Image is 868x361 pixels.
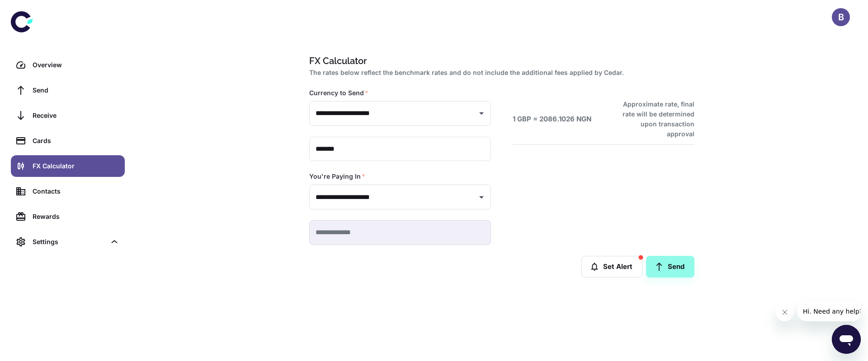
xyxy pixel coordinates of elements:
[475,191,488,204] button: Open
[33,186,119,196] div: Contacts
[11,54,125,76] a: Overview
[11,105,125,126] a: Receive
[797,301,861,321] iframe: Message from company
[33,212,119,222] div: Rewards
[832,325,861,354] iframe: Button to launch messaging window
[11,155,125,177] a: FX Calculator
[776,303,794,321] iframe: Close message
[309,88,368,97] label: Currency to Send
[832,8,850,26] button: B
[11,231,125,253] div: Settings
[33,60,119,70] div: Overview
[33,161,119,171] div: FX Calculator
[613,99,694,139] h6: Approximate rate, final rate will be determined upon transaction approval
[309,172,365,181] label: You're Paying In
[33,111,119,120] div: Receive
[33,136,119,146] div: Cards
[581,256,642,278] button: Set Alert
[33,85,119,95] div: Send
[646,256,694,278] a: Send
[513,114,591,125] h6: 1 GBP = 2086.1026 NGN
[11,79,125,101] a: Send
[5,6,65,14] span: Hi. Need any help?
[11,130,125,152] a: Cards
[309,54,691,68] h1: FX Calculator
[11,206,125,227] a: Rewards
[11,180,125,202] a: Contacts
[33,237,106,247] div: Settings
[475,107,488,120] button: Open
